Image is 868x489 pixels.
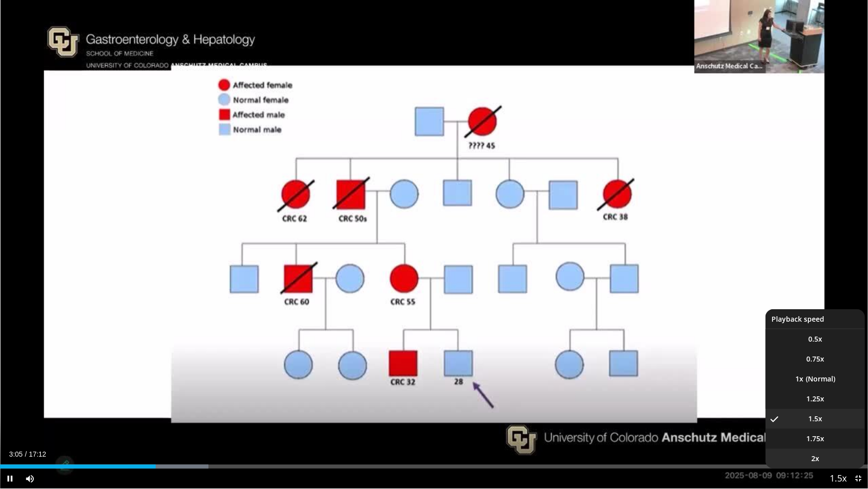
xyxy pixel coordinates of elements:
span: 1.25x [806,394,824,404]
span: 3:05 [9,450,22,458]
button: Exit Fullscreen [848,469,868,489]
span: 0.75x [806,354,824,364]
span: 17:12 [29,450,46,458]
button: Mute [20,469,40,489]
span: 1.5x [808,414,822,424]
span: 2x [811,454,819,464]
span: 1x [795,374,803,384]
span: 0.5x [808,334,822,344]
button: Playback Rate [828,469,848,489]
span: / [25,450,27,458]
span: 1.75x [806,434,824,444]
